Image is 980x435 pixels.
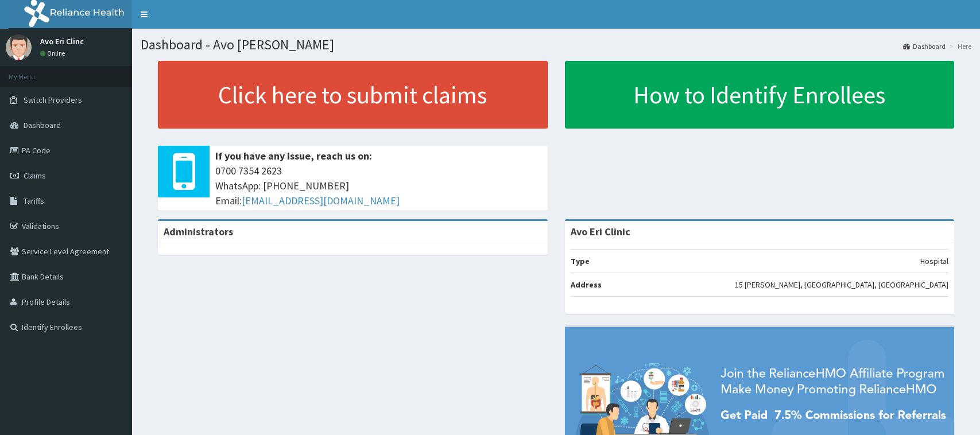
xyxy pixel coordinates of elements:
p: Hospital [920,255,948,267]
h1: Dashboard - Avo [PERSON_NAME] [141,37,971,52]
a: Dashboard [903,41,946,51]
a: Click here to submit claims [158,61,548,129]
span: Switch Providers [24,95,82,105]
b: If you have any issue, reach us on: [215,149,372,162]
a: How to Identify Enrollees [565,61,955,129]
b: Administrators [164,225,233,238]
a: Online [40,49,68,57]
span: 0700 7354 2623 WhatsApp: [PHONE_NUMBER] Email: [215,164,542,208]
span: Claims [24,170,46,181]
a: [EMAIL_ADDRESS][DOMAIN_NAME] [242,194,400,207]
span: Dashboard [24,120,61,130]
b: Type [571,256,590,266]
p: Avo Eri Clinc [40,37,84,45]
li: Here [947,41,971,51]
img: User Image [6,34,32,60]
p: 15 [PERSON_NAME], [GEOGRAPHIC_DATA], [GEOGRAPHIC_DATA] [735,279,948,290]
strong: Avo Eri Clinic [571,225,630,238]
b: Address [571,279,602,290]
span: Tariffs [24,196,44,206]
